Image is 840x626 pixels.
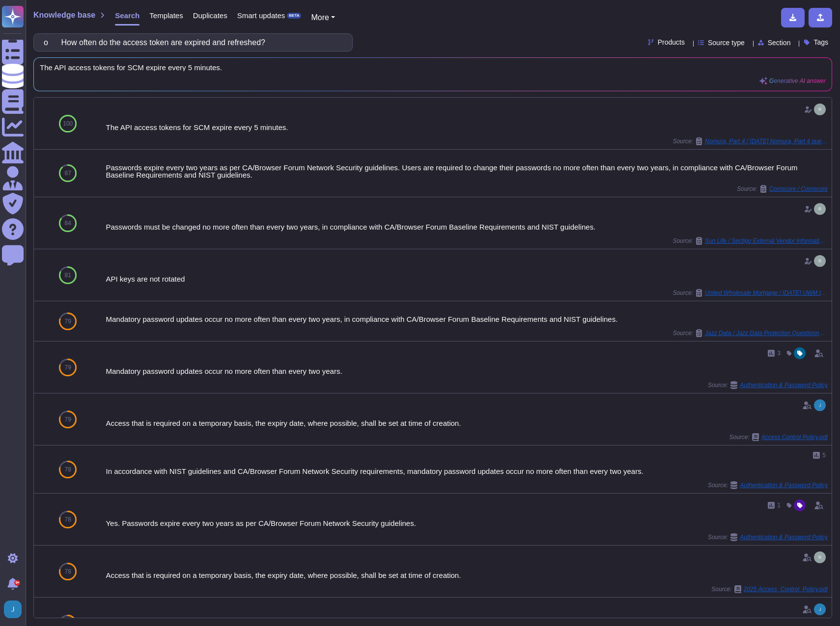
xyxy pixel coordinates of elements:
button: More [311,12,335,24]
div: Access that is required on a temporary basis, the expiry date, where possible, shall be set at ti... [106,419,828,427]
span: 79 [65,417,71,422]
img: user [814,603,826,615]
div: Yes. Passwords expire every two years as per CA/Browser Forum Network Security guidelines. [106,520,828,527]
span: Nomura, Part 4 / [DATE] Nomura, Part 4 questions from email [705,138,828,144]
span: 1 [777,502,781,508]
button: user [2,599,28,620]
div: Mandatory password updates occur no more often than every two years. [106,367,828,375]
span: Authentication & Password Policy [740,382,828,388]
div: Passwords expire every two years as per CA/Browser Forum Network Security guidelines. Users are r... [106,164,828,179]
div: Mandatory password updates occur no more often than every two years, in compliance with CA/Browse... [106,315,828,323]
input: Search a question or template... [39,34,342,51]
span: Source: [708,381,828,389]
img: user [4,600,22,618]
img: user [814,104,826,115]
span: 5 [822,452,826,458]
span: 87 [65,170,71,176]
img: user [814,203,826,215]
span: The API access tokens for SCM expire every 5 minutes. [40,64,826,71]
span: Duplicates [193,12,227,19]
span: 78 [65,569,71,574]
div: 9+ [14,580,20,586]
span: Search [115,12,140,19]
span: 78 [65,517,71,522]
span: 81 [65,272,71,278]
span: 79 [65,365,71,370]
span: Source type [708,39,745,46]
span: Source: [729,433,828,441]
span: Knowledge base [33,11,95,19]
span: Products [658,39,685,46]
div: In accordance with NIST guidelines and CA/Browser Forum Network Security requirements, mandatory ... [106,468,828,475]
span: Tags [813,39,828,46]
span: Smart updates [237,12,285,19]
img: user [814,255,826,267]
span: 2025 Access_Control_Policy.pdf [744,586,828,592]
span: Comscore / Comscore [769,186,828,192]
span: Access Control Policy.pdf [761,434,828,440]
div: Access that is required on a temporary basis, the expiry date, where possible, shall be set at ti... [106,572,828,579]
span: Source: [708,481,828,489]
span: Source: [711,585,828,593]
div: Passwords must be changed no more often than every two years, in compliance with CA/Browser Forum... [106,223,828,231]
span: Source: [673,329,828,337]
img: user [814,399,826,411]
span: Source: [673,137,828,145]
div: API keys are not rotated [106,275,828,283]
span: Source: [708,533,828,541]
span: 100 [63,121,73,127]
span: Source: [673,237,828,245]
span: 3 [777,350,781,356]
span: Section [768,39,791,46]
div: BETA [287,13,301,19]
span: Jazz Data / Jazz Data Protection QuestionnaireSaaS 2025 [705,330,828,336]
span: 84 [65,220,71,226]
span: Templates [149,12,183,19]
span: Source: [737,185,828,193]
span: More [311,13,329,22]
span: Sun Life / Sectigo External Vendor Information Security Questionnaire [705,238,828,244]
span: 78 [65,467,71,472]
span: Generative AI answer [769,78,826,84]
span: Authentication & Password Policy [740,534,828,540]
span: United Wholesale Mortgage / [DATE] UWM test Copy [705,290,828,296]
img: user [814,551,826,563]
div: The API access tokens for SCM expire every 5 minutes. [106,124,828,131]
span: Source: [673,289,828,297]
span: 79 [65,318,71,324]
span: Authentication & Password Policy [740,482,828,488]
